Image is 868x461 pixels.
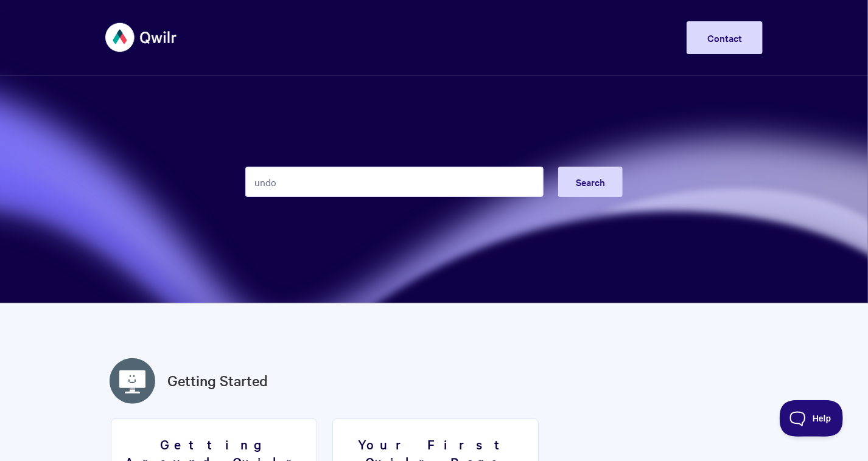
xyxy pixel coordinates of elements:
button: Search [558,167,623,197]
a: Getting Started [167,370,268,392]
a: Contact [687,21,763,54]
iframe: Toggle Customer Support [780,400,844,437]
span: Search [576,175,605,189]
input: Search the knowledge base [245,167,544,197]
img: Qwilr Help Center [105,15,178,60]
